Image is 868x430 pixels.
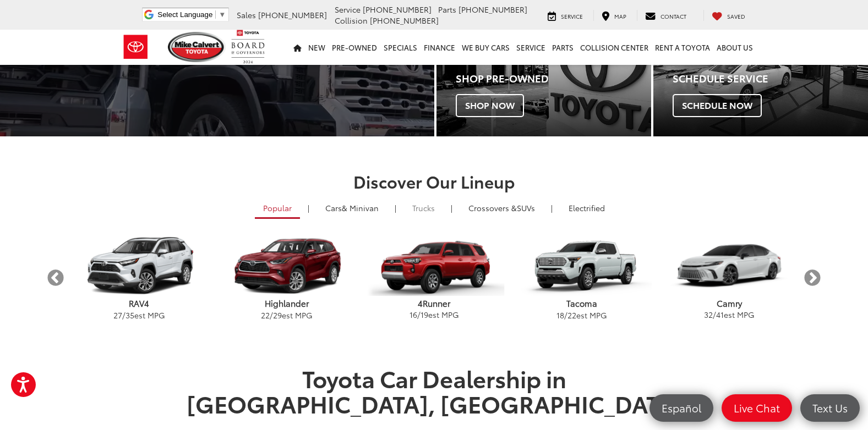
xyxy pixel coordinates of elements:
span: Contact [660,12,686,20]
span: 35 [125,310,134,321]
span: Crossovers & [468,202,517,213]
span: Español [656,401,707,415]
span: [PHONE_NUMBER] [363,4,432,15]
span: Shop Now [456,94,524,117]
a: Popular [255,199,300,219]
img: Toyota [115,29,156,65]
a: Pre-Owned [329,30,380,65]
a: Contact [637,10,695,21]
span: Service [561,12,583,20]
span: 16 [410,309,417,320]
span: [PHONE_NUMBER] [258,9,327,20]
li: | [392,202,399,213]
a: Cars [317,199,387,217]
span: 18 [556,310,564,321]
span: Live Chat [728,401,785,415]
img: Toyota Highlander [216,236,357,296]
a: Service [513,30,549,65]
p: / est MPG [65,310,213,321]
li: | [305,202,312,213]
li: | [448,202,455,213]
a: Home [290,30,305,65]
a: SUVs [460,199,543,217]
p: Highlander [213,297,361,309]
aside: carousel [46,227,822,329]
p: Camry [656,297,803,309]
a: New [305,30,329,65]
img: Toyota 4Runner [364,236,504,296]
a: Trucks [404,199,443,217]
a: Parts [549,30,577,65]
h2: Discover Our Lineup [46,172,822,190]
a: Text Us [800,394,860,422]
span: Text Us [807,401,853,415]
span: ​ [215,10,216,19]
img: Toyota RAV4 [69,236,209,296]
span: Select Language [157,10,212,19]
span: Schedule Now [673,94,762,117]
a: WE BUY CARS [458,30,513,65]
a: Specials [380,30,421,65]
span: Service [335,4,361,15]
span: 27 [113,310,122,321]
span: Parts [438,4,456,15]
span: 19 [421,309,428,320]
p: / est MPG [656,309,803,320]
a: Electrified [560,199,613,217]
img: Mike Calvert Toyota [168,32,226,62]
h4: Schedule Service [673,73,868,84]
a: Service [539,10,591,21]
button: Next [803,268,822,288]
a: My Saved Vehicles [703,10,754,21]
span: ▼ [219,10,226,19]
a: Español [649,394,713,422]
span: [PHONE_NUMBER] [458,4,527,15]
h4: Shop Pre-Owned [456,73,651,84]
span: 22 [261,310,270,321]
a: Finance [421,30,458,65]
span: Map [614,12,626,20]
a: Select Language​ [157,10,226,19]
span: Sales [237,9,256,20]
a: About Us [713,30,756,65]
button: Previous [46,268,65,288]
p: RAV4 [65,297,213,309]
a: Map [593,10,635,21]
a: Live Chat [722,394,792,422]
span: & Minivan [342,202,379,213]
p: 4Runner [361,297,508,309]
img: Toyota Camry [659,236,799,296]
span: Saved [727,12,745,20]
p: / est MPG [213,310,361,321]
p: / est MPG [508,310,656,321]
li: | [548,202,555,213]
span: [PHONE_NUMBER] [370,15,439,26]
p: / est MPG [361,309,508,320]
span: 32 [704,309,713,320]
a: Rent a Toyota [652,30,713,65]
a: Collision Center [577,30,652,65]
span: Collision [335,15,368,26]
img: Toyota Tacoma [511,236,652,296]
span: 29 [273,310,282,321]
span: 22 [567,310,576,321]
p: Tacoma [508,297,656,309]
span: 41 [716,309,724,320]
